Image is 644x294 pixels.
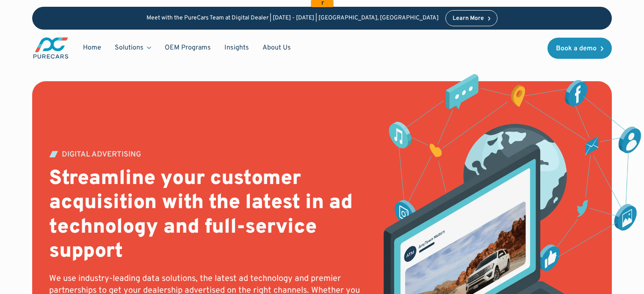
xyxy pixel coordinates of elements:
a: Learn More [445,10,498,26]
img: purecars logo [32,36,69,60]
div: DIGITAL ADVERTISING [62,151,141,159]
a: main [32,36,69,60]
a: About Us [256,40,298,56]
div: Book a demo [556,45,597,52]
div: Solutions [108,40,158,56]
a: Home [76,40,108,56]
p: Meet with the PureCars Team at Digital Dealer | [DATE] - [DATE] | [GEOGRAPHIC_DATA], [GEOGRAPHIC_... [146,15,439,22]
h2: Streamline your customer acquisition with the latest in ad technology and full-service support [49,167,360,264]
div: Learn More [453,16,484,22]
div: Solutions [115,43,144,52]
a: Insights [218,40,256,56]
a: Book a demo [547,38,612,59]
a: OEM Programs [158,40,218,56]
